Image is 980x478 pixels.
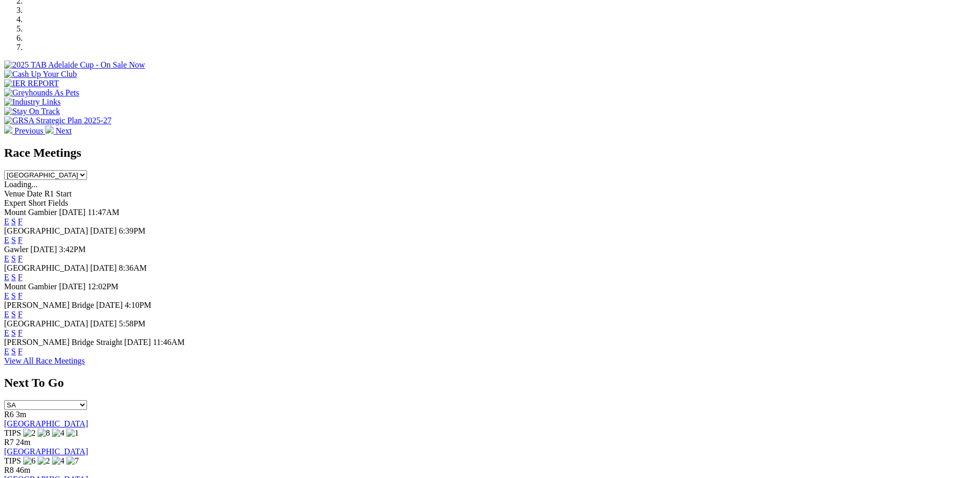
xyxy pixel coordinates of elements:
[4,301,94,309] span: [PERSON_NAME] Bridge
[18,328,23,337] a: F
[52,456,64,466] img: 4
[4,88,79,97] img: Greyhounds As Pets
[66,428,79,438] img: 1
[4,107,60,116] img: Stay On Track
[11,236,16,244] a: S
[18,236,23,244] a: F
[96,301,123,309] span: [DATE]
[11,347,16,356] a: S
[52,428,64,438] img: 4
[44,189,72,198] span: R1 Start
[4,199,26,207] span: Expert
[4,79,59,88] img: IER REPORT
[18,310,23,319] a: F
[4,126,45,135] a: Previous
[119,263,147,272] span: 8:36AM
[4,60,145,70] img: 2025 TAB Adelaide Cup - On Sale Now
[4,328,9,337] a: E
[4,456,21,465] span: TIPS
[4,189,25,198] span: Venue
[11,217,16,226] a: S
[88,208,119,217] span: 11:47AM
[4,347,9,356] a: E
[11,291,16,300] a: S
[16,466,30,474] span: 46m
[45,126,72,135] a: Next
[124,338,151,347] span: [DATE]
[4,226,88,235] span: [GEOGRAPHIC_DATA]
[18,254,23,263] a: F
[4,419,88,428] a: [GEOGRAPHIC_DATA]
[18,291,23,300] a: F
[23,456,36,466] img: 6
[4,410,14,419] span: R6
[28,199,46,207] span: Short
[56,126,72,135] span: Next
[16,438,30,447] span: 24m
[4,428,21,437] span: TIPS
[23,428,36,438] img: 2
[4,254,9,263] a: E
[14,126,43,135] span: Previous
[59,245,86,254] span: 3:42PM
[4,217,9,226] a: E
[11,254,16,263] a: S
[90,263,117,272] span: [DATE]
[119,226,146,235] span: 6:39PM
[153,338,185,347] span: 11:46AM
[4,263,88,272] span: [GEOGRAPHIC_DATA]
[59,208,86,217] span: [DATE]
[4,116,111,125] img: GRSA Strategic Plan 2025-27
[38,456,50,466] img: 2
[4,245,28,254] span: Gawler
[38,428,50,438] img: 8
[90,226,117,235] span: [DATE]
[4,310,9,319] a: E
[11,310,16,319] a: S
[4,146,976,160] h2: Race Meetings
[4,291,9,300] a: E
[4,273,9,282] a: E
[125,301,151,309] span: 4:10PM
[11,328,16,337] a: S
[4,319,88,328] span: [GEOGRAPHIC_DATA]
[4,338,122,347] span: [PERSON_NAME] Bridge Straight
[4,466,14,474] span: R8
[4,97,61,107] img: Industry Links
[18,217,23,226] a: F
[18,347,23,356] a: F
[66,456,79,466] img: 7
[88,282,118,291] span: 12:02PM
[4,70,77,79] img: Cash Up Your Club
[4,125,12,134] img: chevron-left-pager-white.svg
[30,245,57,254] span: [DATE]
[18,273,23,282] a: F
[45,125,54,134] img: chevron-right-pager-white.svg
[11,273,16,282] a: S
[4,376,976,390] h2: Next To Go
[4,356,85,365] a: View All Race Meetings
[119,319,146,328] span: 5:58PM
[59,282,86,291] span: [DATE]
[4,447,88,456] a: [GEOGRAPHIC_DATA]
[48,199,68,207] span: Fields
[16,410,26,419] span: 3m
[27,189,42,198] span: Date
[4,208,57,217] span: Mount Gambier
[90,319,117,328] span: [DATE]
[4,236,9,244] a: E
[4,438,14,447] span: R7
[4,282,57,291] span: Mount Gambier
[4,180,38,189] span: Loading...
